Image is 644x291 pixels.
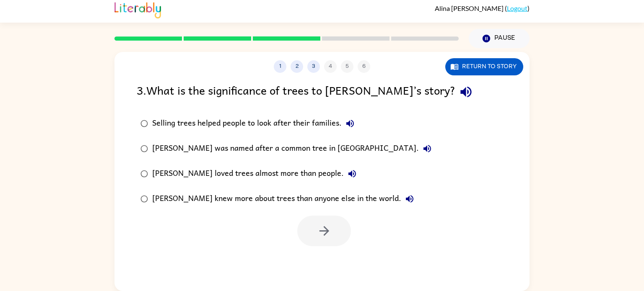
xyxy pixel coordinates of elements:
[137,81,507,103] div: 3 . What is the significance of trees to [PERSON_NAME]’s story?
[274,60,286,73] button: 1
[507,4,527,12] a: Logout
[291,60,303,73] button: 2
[152,165,361,182] div: [PERSON_NAME] loved trees almost more than people.
[344,165,361,182] button: [PERSON_NAME] loved trees almost more than people.
[152,115,358,132] div: Selling trees helped people to look after their families.
[435,4,505,12] span: Alina [PERSON_NAME]
[445,58,523,75] button: Return to story
[419,140,436,157] button: [PERSON_NAME] was named after a common tree in [GEOGRAPHIC_DATA].
[435,4,530,12] div: ( )
[469,29,530,48] button: Pause
[152,191,418,207] div: [PERSON_NAME] knew more about trees than anyone else in the world.
[342,115,358,132] button: Selling trees helped people to look after their families.
[152,140,436,157] div: [PERSON_NAME] was named after a common tree in [GEOGRAPHIC_DATA].
[401,191,418,207] button: [PERSON_NAME] knew more about trees than anyone else in the world.
[307,60,320,73] button: 3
